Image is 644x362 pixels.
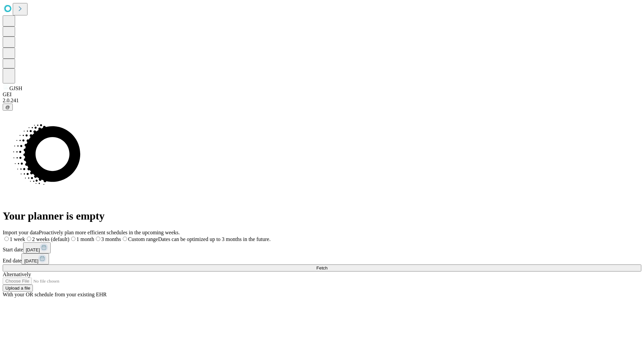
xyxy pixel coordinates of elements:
div: GEI [3,92,641,98]
input: Custom rangeDates can be optimized up to 3 months in the future. [123,237,127,241]
span: Fetch [316,265,327,270]
input: 2 weeks (default) [27,237,31,241]
span: 2 weeks (default) [32,236,69,242]
div: 2.0.241 [3,98,641,104]
span: Proactively plan more efficient schedules in the upcoming weeks. [39,230,180,235]
span: GJSH [9,85,22,91]
button: Upload a file [3,285,33,292]
span: @ [5,105,10,110]
button: [DATE] [23,242,51,253]
span: With your OR schedule from your existing EHR [3,292,107,297]
button: Fetch [3,264,641,271]
span: 1 month [76,236,94,242]
span: Custom range [128,236,158,242]
input: 1 month [71,237,75,241]
input: 1 week [4,237,9,241]
div: End date [3,253,641,264]
div: Start date [3,242,641,253]
span: [DATE] [26,247,40,252]
button: @ [3,104,13,111]
span: [DATE] [24,258,38,263]
span: Import your data [3,230,39,235]
span: Dates can be optimized up to 3 months in the future. [158,236,270,242]
span: Alternatively [3,271,31,277]
span: 3 months [101,236,121,242]
h1: Your planner is empty [3,210,641,222]
input: 3 months [96,237,100,241]
button: [DATE] [21,253,49,264]
span: 1 week [10,236,25,242]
